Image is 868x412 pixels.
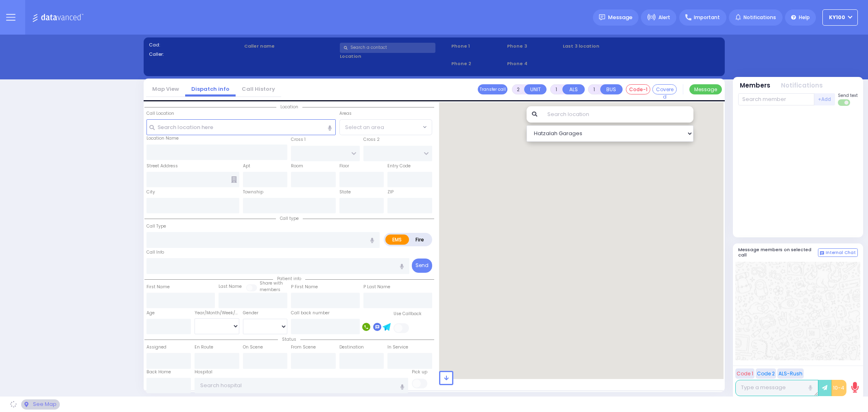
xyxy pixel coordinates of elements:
[260,280,283,286] small: Share with
[21,399,59,410] div: See map
[146,284,170,290] label: First Name
[826,250,856,256] span: Internal Chat
[507,43,560,50] span: Phone 3
[507,60,560,67] span: Phone 4
[195,310,239,316] div: Year/Month/Week/Day
[738,93,814,105] input: Search member
[276,215,303,221] span: Call type
[340,43,435,53] input: Search a contact
[146,344,166,351] label: Assigned
[563,43,641,50] label: Last 3 location
[363,136,380,143] label: Cross 2
[394,311,422,317] label: Use Callback
[777,368,804,379] button: ALS-Rush
[451,43,504,50] span: Phone 1
[339,344,364,351] label: Destination
[291,284,318,290] label: P First Name
[412,369,427,375] label: Pick up
[149,51,242,58] label: Caller:
[146,369,171,375] label: Back Home
[735,368,754,379] button: Code 1
[260,287,280,293] span: members
[387,189,394,195] label: ZIP
[740,81,770,90] button: Members
[291,310,330,316] label: Call back number
[340,53,448,60] label: Location
[694,14,720,21] span: Important
[236,85,281,93] a: Call History
[244,43,337,50] label: Caller name
[387,163,411,169] label: Entry Code
[291,344,316,351] label: From Scene
[146,189,155,195] label: City
[146,119,336,135] input: Search location here
[387,344,408,351] label: In Service
[291,136,306,143] label: Cross 1
[195,369,212,375] label: Hospital
[451,60,504,67] span: Phone 2
[231,176,237,183] span: Other building occupants
[339,163,349,169] label: Floor
[278,336,300,342] span: Status
[146,85,185,93] a: Map View
[542,106,693,123] input: Search location
[146,223,166,230] label: Call Type
[409,234,431,245] label: Fire
[838,92,858,99] span: Send text
[743,14,776,21] span: Notifications
[276,104,302,110] span: Location
[626,84,650,94] button: Code-1
[818,248,858,257] button: Internal Chat
[243,310,258,316] label: Gender
[273,276,305,282] span: Patient info
[149,42,242,48] label: Cad:
[412,259,432,273] button: Send
[243,189,263,195] label: Township
[838,99,851,107] label: Turn off text
[185,85,236,93] a: Dispatch info
[524,84,547,94] button: UNIT
[738,247,818,258] h5: Message members on selected call
[799,14,810,21] span: Help
[689,84,722,94] button: Message
[146,163,178,169] label: Street Address
[32,12,86,22] img: Logo
[146,310,155,316] label: Age
[146,249,164,256] label: Call Info
[756,368,776,379] button: Code 2
[822,9,858,26] button: Ky100
[478,84,507,94] button: Transfer call
[339,110,352,117] label: Areas
[195,344,213,351] label: En Route
[345,123,384,131] span: Select an area
[600,84,623,94] button: BUS
[219,283,242,290] label: Last Name
[291,163,303,169] label: Room
[339,189,351,195] label: State
[781,81,823,90] button: Notifications
[363,284,390,290] label: P Last Name
[385,234,409,245] label: EMS
[195,378,408,393] input: Search hospital
[608,13,632,22] span: Message
[146,110,174,117] label: Call Location
[652,84,677,94] button: Covered
[243,163,250,169] label: Apt
[829,14,845,21] span: Ky100
[146,135,179,142] label: Location Name
[658,14,670,21] span: Alert
[562,84,585,94] button: ALS
[243,344,263,351] label: On Scene
[599,14,605,20] img: message.svg
[820,251,824,255] img: comment-alt.png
